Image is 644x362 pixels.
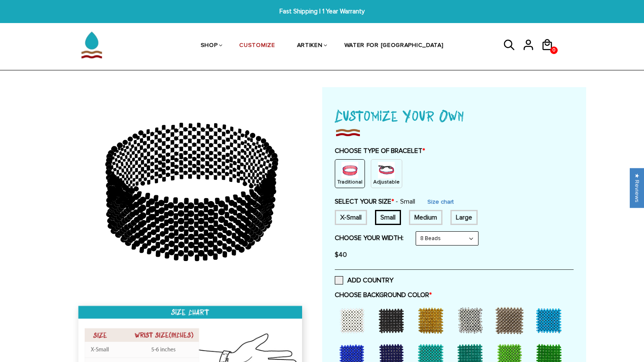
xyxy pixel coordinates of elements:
[409,210,442,225] div: 7.5 inches
[378,162,395,178] img: string.PNG
[335,276,393,284] label: ADD COUNTRY
[492,303,530,337] div: Grey
[335,104,574,127] h1: Customize Your Own
[335,197,415,206] label: SELECT YOUR SIZE
[375,210,401,225] div: 7 inches
[371,159,402,188] div: String
[541,54,560,55] a: 0
[373,178,400,186] p: Adjustable
[344,24,444,67] a: WATER FOR [GEOGRAPHIC_DATA]
[341,162,358,178] img: non-string.png
[630,168,644,208] div: Click to open Judge.me floating reviews tab
[551,44,557,57] span: 0
[297,24,323,67] a: ARTIKEN
[335,147,574,155] label: CHOOSE TYPE OF BRACELET
[427,198,454,205] a: Size chart
[335,303,372,337] div: White
[335,159,365,188] div: Non String
[396,197,415,206] span: Small
[335,127,361,138] img: imgboder_100x.png
[239,24,275,67] a: CUSTOMIZE
[335,210,367,225] div: 6 inches
[414,303,451,337] div: Gold
[453,303,491,337] div: Silver
[335,251,347,259] span: $40
[532,303,569,337] div: Sky Blue
[198,7,446,16] span: Fast Shipping | 1 Year Warranty
[337,178,362,186] p: Traditional
[450,210,478,225] div: 8 inches
[201,24,218,67] a: SHOP
[374,303,412,337] div: Black
[335,291,574,299] label: CHOOSE BACKGROUND COLOR
[335,234,403,242] label: CHOOSE YOUR WIDTH:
